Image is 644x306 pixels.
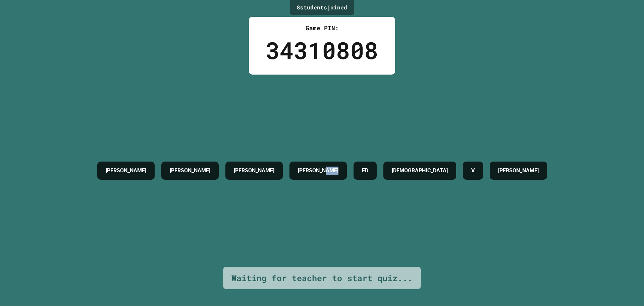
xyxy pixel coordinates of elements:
h4: [PERSON_NAME] [234,167,274,175]
div: Game PIN: [266,24,378,33]
div: 34310808 [266,33,378,68]
h4: [PERSON_NAME] [170,167,210,175]
h4: [PERSON_NAME] [498,167,539,175]
div: Waiting for teacher to start quiz... [231,272,413,285]
h4: [PERSON_NAME] [106,167,146,175]
h4: V [471,167,475,175]
h4: [DEMOGRAPHIC_DATA] [392,167,448,175]
h4: ED [362,167,368,175]
h4: [PERSON_NAME] [298,167,338,175]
